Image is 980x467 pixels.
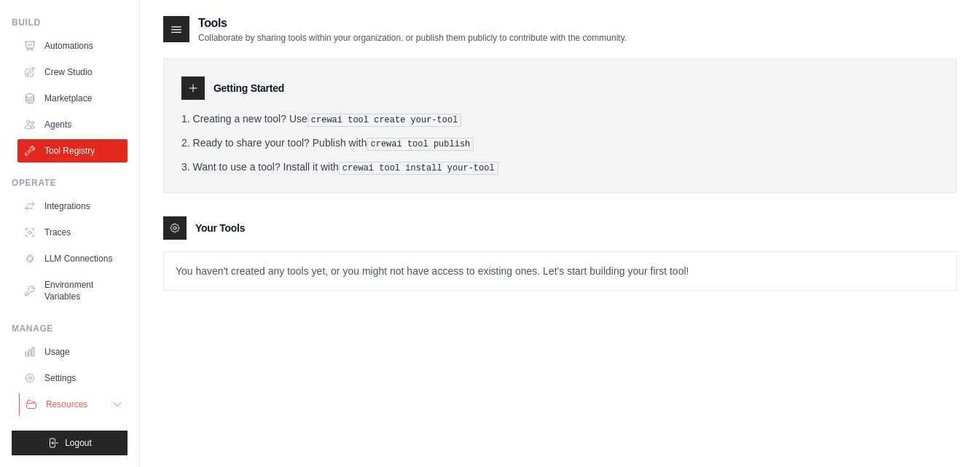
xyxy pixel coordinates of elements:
h3: Getting Started [213,81,284,95]
button: Resources [19,393,129,416]
a: Tool Registry [17,139,128,162]
pre: crewai tool publish [367,138,474,151]
a: Traces [17,221,128,244]
a: Integrations [17,195,128,218]
div: Manage [12,323,128,334]
a: LLM Connections [17,247,128,270]
span: Logout [65,437,92,449]
span: Resources [46,399,87,410]
a: Automations [17,34,128,58]
p: You haven't created any tools yet, or you might not have access to existing ones. Let's start bui... [164,252,956,290]
pre: crewai tool create your-tool [307,114,462,127]
li: Want to use a tool? Install it with [181,160,938,175]
div: Build [12,17,128,28]
h2: Tools [198,15,627,32]
a: Crew Studio [17,60,128,84]
li: Creating a new tool? Use [181,111,938,127]
a: Marketplace [17,87,128,110]
li: Ready to share your tool? Publish with [181,136,938,151]
h3: Your Tools [195,221,245,235]
pre: crewai tool install your-tool [339,162,498,175]
div: Operate [12,177,128,189]
a: Settings [17,366,128,390]
a: Agents [17,113,128,136]
a: Environment Variables [17,273,128,308]
button: Logout [12,431,128,455]
a: Usage [17,340,128,364]
p: Collaborate by sharing tools within your organization, or publish them publicly to contribute wit... [198,32,627,44]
